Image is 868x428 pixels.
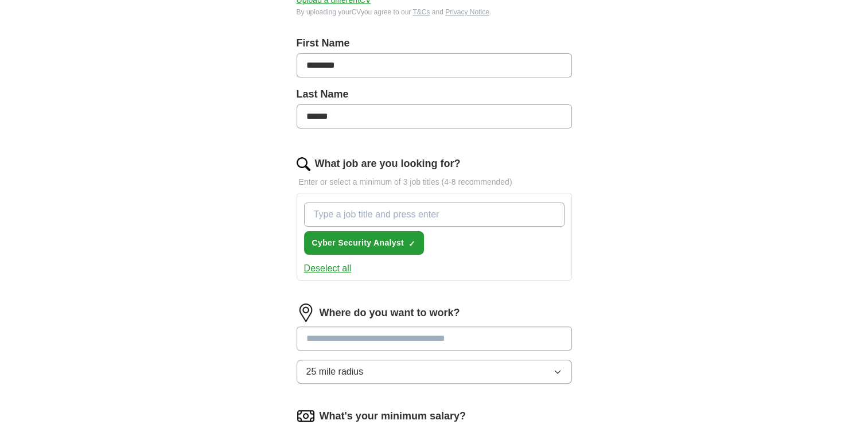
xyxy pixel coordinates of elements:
[320,408,466,424] label: What's your minimum salary?
[297,407,315,425] img: salary.png
[412,8,430,16] a: T&Cs
[306,365,364,379] span: 25 mile radius
[304,262,352,275] button: Deselect all
[297,87,572,102] label: Last Name
[320,305,460,321] label: Where do you want to work?
[304,203,565,227] input: Type a job title and press enter
[312,237,404,249] span: Cyber Security Analyst
[297,157,310,171] img: search.png
[445,8,489,16] a: Privacy Notice
[297,176,572,188] p: Enter or select a minimum of 3 job titles (4-8 recommended)
[297,7,572,17] div: By uploading your CV you agree to our and .
[304,231,424,255] button: Cyber Security Analyst✓
[297,304,315,322] img: location.png
[408,239,415,248] span: ✓
[297,360,572,384] button: 25 mile radius
[297,36,572,51] label: First Name
[315,156,461,172] label: What job are you looking for?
